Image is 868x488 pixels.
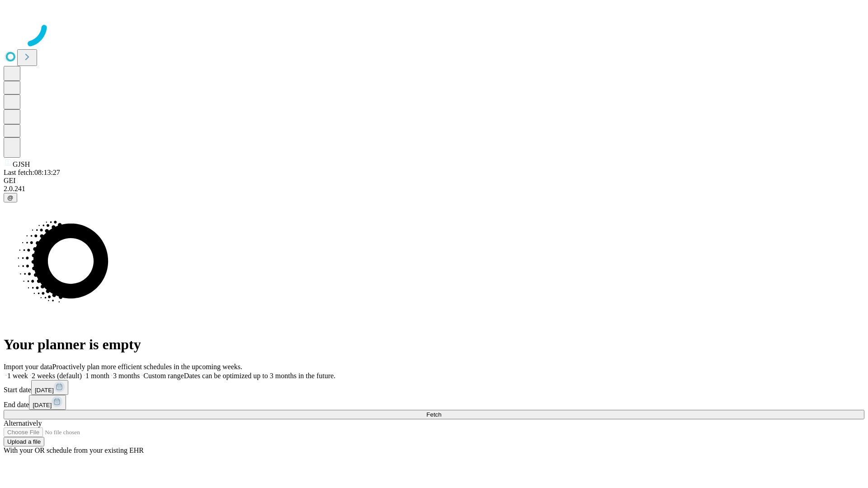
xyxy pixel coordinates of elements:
[31,380,68,395] button: [DATE]
[85,372,109,380] span: 1 month
[4,380,864,395] div: Start date
[113,372,140,380] span: 3 months
[4,193,17,202] button: @
[4,419,42,427] span: Alternatively
[32,372,82,380] span: 2 weeks (default)
[13,160,30,168] span: GJSH
[143,372,184,380] span: Custom range
[7,372,28,380] span: 1 week
[4,395,864,410] div: End date
[29,395,66,410] button: [DATE]
[4,446,144,454] span: With your OR schedule from your existing EHR
[7,194,14,201] span: @
[4,185,864,193] div: 2.0.241
[4,169,60,176] span: Last fetch: 08:13:27
[4,437,44,446] button: Upload a file
[35,387,54,394] span: [DATE]
[184,372,335,380] span: Dates can be optimized up to 3 months in the future.
[52,363,242,371] span: Proactively plan more efficient schedules in the upcoming weeks.
[4,336,864,353] h1: Your planner is empty
[426,411,441,418] span: Fetch
[4,410,864,419] button: Fetch
[33,402,52,408] span: [DATE]
[4,177,864,185] div: GEI
[4,363,52,371] span: Import your data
